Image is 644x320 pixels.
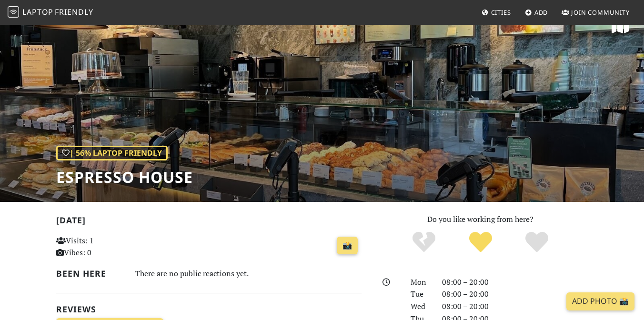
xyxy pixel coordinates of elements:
a: Join Community [558,4,634,21]
div: 08:00 – 20:00 [436,288,594,300]
div: 08:00 – 20:00 [436,276,594,289]
a: Cities [478,4,515,21]
div: | 56% Laptop Friendly [56,146,168,161]
div: Wed [405,300,436,313]
span: Friendly [55,7,93,17]
a: LaptopFriendly LaptopFriendly [8,4,93,21]
a: Add [521,4,552,21]
div: Definitely! [509,230,565,254]
span: Laptop [22,7,53,17]
div: No [395,230,452,254]
div: There are no public reactions yet. [135,267,362,280]
span: Cities [491,8,511,17]
span: Join Community [571,8,630,17]
h2: [DATE] [56,215,362,229]
h2: Been here [56,269,124,279]
a: Add Photo 📸 [566,292,634,310]
p: Do you like working from here? [373,213,588,226]
div: Tue [405,288,436,300]
h2: Reviews [56,304,362,314]
div: Mon [405,276,436,289]
div: 08:00 – 20:00 [436,300,594,313]
span: Add [534,8,548,17]
div: Yes [452,230,509,254]
a: 📸 [337,237,358,255]
img: LaptopFriendly [8,6,19,18]
p: Visits: 1 Vibes: 0 [56,235,151,259]
h1: Espresso House [56,168,193,186]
